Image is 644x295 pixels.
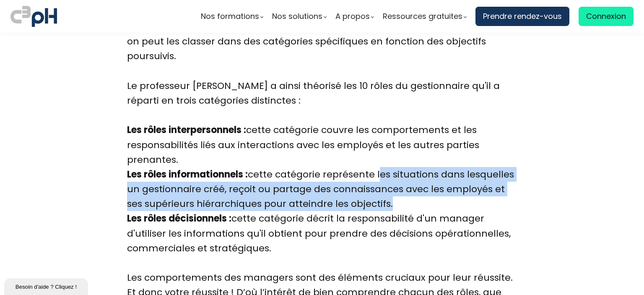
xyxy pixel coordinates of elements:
[10,4,57,29] img: logo C3PH
[127,123,517,167] div: cette catégorie couvre les comportements et les responsabilités liés aux interactions avec les em...
[483,10,562,23] span: Prendre rendez-vous
[127,19,517,78] div: Mais ce n’est pas tout. Pour mieux comprendre les différents rôles du gestionnaire, on peut les c...
[4,277,90,295] iframe: chat widget
[127,168,248,181] b: Les rôles informationnels :
[586,10,626,23] span: Connexion
[127,211,517,270] div: cette catégorie décrit la responsabilité d'un manager d'utiliser les informations qu'il obtient p...
[383,10,462,23] span: Ressources gratuites
[335,10,370,23] span: A propos
[475,7,569,26] a: Prendre rendez-vous
[272,10,322,23] span: Nos solutions
[201,10,259,23] span: Nos formations
[127,78,517,123] div: Le professeur [PERSON_NAME] a ainsi théorisé les 10 rôles du gestionnaire qu'il a réparti en troi...
[127,123,246,136] b: Les rôles interpersonnels :
[579,7,634,26] a: Connexion
[127,167,517,211] div: cette catégorie représente les situations dans lesquelles un gestionnaire créé, reçoit ou partage...
[127,212,231,225] b: Les rôles décisionnels :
